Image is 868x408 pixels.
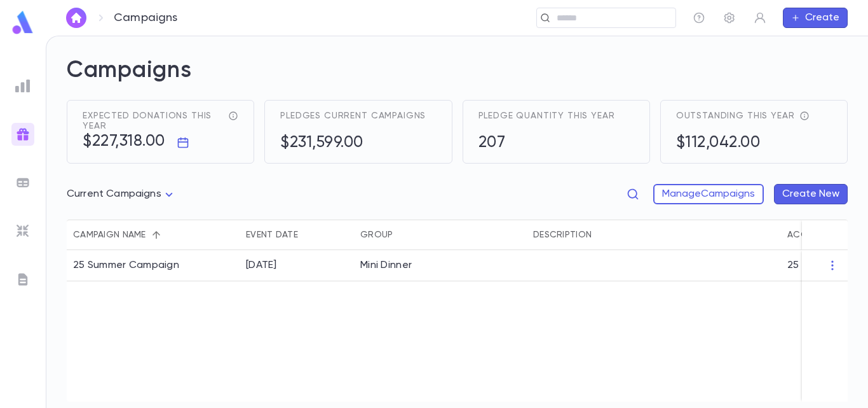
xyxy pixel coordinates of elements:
[15,78,31,94] img: reports_grey.c525e4749d1bce6a11f5fe2a8de1b229.svg
[240,220,354,250] div: Event Date
[774,184,848,204] button: Create New
[246,259,277,272] div: 4/11/2025
[298,225,318,245] button: Sort
[73,259,179,272] div: 25 Summer Campaign
[67,57,848,100] h2: Campaigns
[246,220,298,250] div: Event Date
[69,13,84,23] img: home_white.a664292cf8c1dea59945f0da9f25487c.svg
[783,8,848,28] button: Create
[15,272,31,287] img: letters_grey.7941b92b52307dd3b8a917253454ce1c.svg
[592,225,612,245] button: Sort
[83,132,165,151] h5: $227,318.00
[10,10,36,35] img: logo
[146,225,166,245] button: Sort
[360,259,412,272] div: Mini Dinner
[15,175,31,190] img: batches_grey.339ca447c9d9533ef1741baa751efc33.svg
[527,220,781,250] div: Description
[114,11,178,25] p: Campaigns
[67,220,240,250] div: Campaign name
[653,184,764,204] button: ManageCampaigns
[15,127,31,142] img: campaigns_gradient.17ab1fa96dd0f67c2e976ce0b3818124.svg
[83,111,223,131] span: Expected donations this year
[478,111,615,121] span: Pledge quantity this year
[280,134,363,153] h5: $231,599.00
[15,223,31,239] img: imports_grey.530a8a0e642e233f2baf0ef88e8c9fcb.svg
[223,111,238,121] div: reflects total pledges + recurring donations expected throughout the year
[67,182,177,207] div: Current Campaigns
[360,220,393,250] div: Group
[533,220,592,250] div: Description
[676,134,761,153] h5: $112,042.00
[73,220,146,250] div: Campaign name
[794,111,810,121] div: total receivables - total income
[67,189,161,199] span: Current Campaigns
[676,111,795,121] span: Outstanding this year
[354,220,527,250] div: Group
[280,111,426,121] span: Pledges current campaigns
[393,225,413,245] button: Sort
[478,134,506,153] h5: 207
